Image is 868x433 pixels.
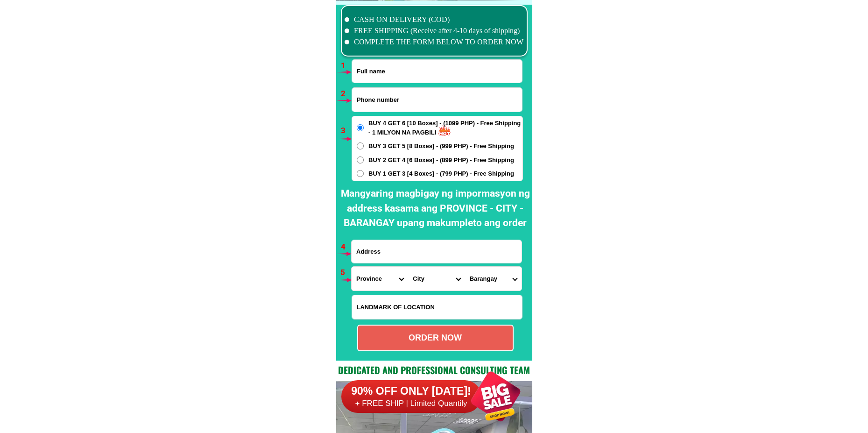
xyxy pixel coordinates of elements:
[368,169,514,178] span: BUY 1 GET 3 [4 Boxes] - (799 PHP) - Free Shipping
[341,398,481,409] h6: + FREE SHIP | Limited Quantily
[352,240,522,263] input: Input address
[341,125,352,137] h6: 3
[339,186,532,231] h2: Mangyaring magbigay ng impormasyon ng address kasama ang PROVINCE - CITY - BARANGAY upang makumpl...
[368,156,514,165] span: BUY 2 GET 4 [6 Boxes] - (899 PHP) - Free Shipping
[341,60,352,72] h6: 1
[352,295,522,319] input: Input LANDMARKOFLOCATION
[345,25,524,36] li: FREE SHIPPING (Receive after 4-10 days of shipping)
[357,170,364,177] input: BUY 1 GET 3 [4 Boxes] - (799 PHP) - Free Shipping
[345,36,524,48] li: COMPLETE THE FORM BELOW TO ORDER NOW
[340,267,351,279] h6: 5
[358,332,513,344] div: ORDER NOW
[408,267,465,291] select: Select district
[465,267,522,291] select: Select commune
[368,142,514,151] span: BUY 3 GET 5 [8 Boxes] - (999 PHP) - Free Shipping
[352,88,522,112] input: Input phone_number
[341,384,481,398] h6: 90% OFF ONLY [DATE]!
[345,14,524,25] li: CASH ON DELIVERY (COD)
[341,88,352,100] h6: 2
[352,60,522,83] input: Input full_name
[341,241,352,253] h6: 4
[352,267,408,291] select: Select province
[357,124,364,131] input: BUY 4 GET 6 [10 Boxes] - (1099 PHP) - Free Shipping - 1 MILYON NA PAGBILI
[357,156,364,163] input: BUY 2 GET 4 [6 Boxes] - (899 PHP) - Free Shipping
[368,119,522,137] span: BUY 4 GET 6 [10 Boxes] - (1099 PHP) - Free Shipping - 1 MILYON NA PAGBILI
[357,142,364,149] input: BUY 3 GET 5 [8 Boxes] - (999 PHP) - Free Shipping
[336,363,532,377] h2: Dedicated and professional consulting team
